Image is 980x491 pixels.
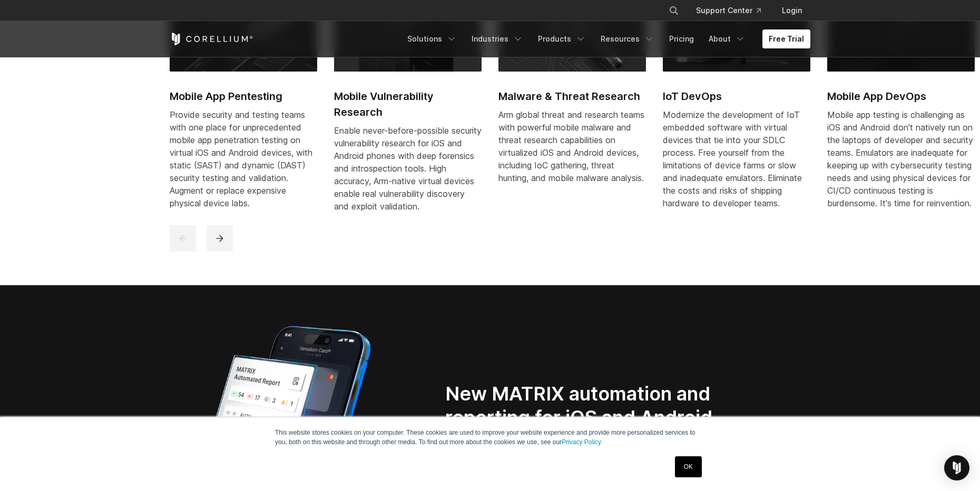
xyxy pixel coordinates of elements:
[773,1,810,20] a: Login
[664,1,683,20] button: Search
[594,29,661,48] a: Resources
[170,88,317,104] h2: Mobile App Pentesting
[275,428,705,447] p: This website stores cookies on your computer. These cookies are used to improve your website expe...
[170,33,253,45] a: Corellium Home
[827,108,975,209] div: Mobile app testing is challenging as iOS and Android don't natively run on the laptops of develop...
[334,88,482,120] h2: Mobile Vulnerability Research
[445,382,770,429] h2: New MATRIX automation and reporting for iOS and Android.
[827,88,975,104] h2: Mobile App DevOps
[401,29,463,48] a: Solutions
[532,29,592,48] a: Products
[334,124,482,213] div: Enable never-before-possible security vulnerability research for iOS and Android phones with deep...
[944,455,969,480] div: Open Intercom Messenger
[170,108,317,209] div: Provide security and testing teams with one place for unprecedented mobile app penetration testin...
[401,29,810,48] div: Navigation Menu
[702,29,752,48] a: About
[663,108,810,209] div: Modernize the development of IoT embedded software with virtual devices that tie into your SDLC p...
[688,1,769,20] a: Support Center
[207,225,233,252] button: next
[562,438,602,446] a: Privacy Policy.
[675,456,702,477] a: OK
[762,29,810,48] a: Free Trial
[170,225,196,252] button: previous
[663,88,810,104] h2: IoT DevOps
[498,88,646,104] h2: Malware & Threat Research
[498,108,646,184] div: Arm global threat and research teams with powerful mobile malware and threat research capabilitie...
[656,1,810,20] div: Navigation Menu
[465,29,530,48] a: Industries
[663,29,700,48] a: Pricing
